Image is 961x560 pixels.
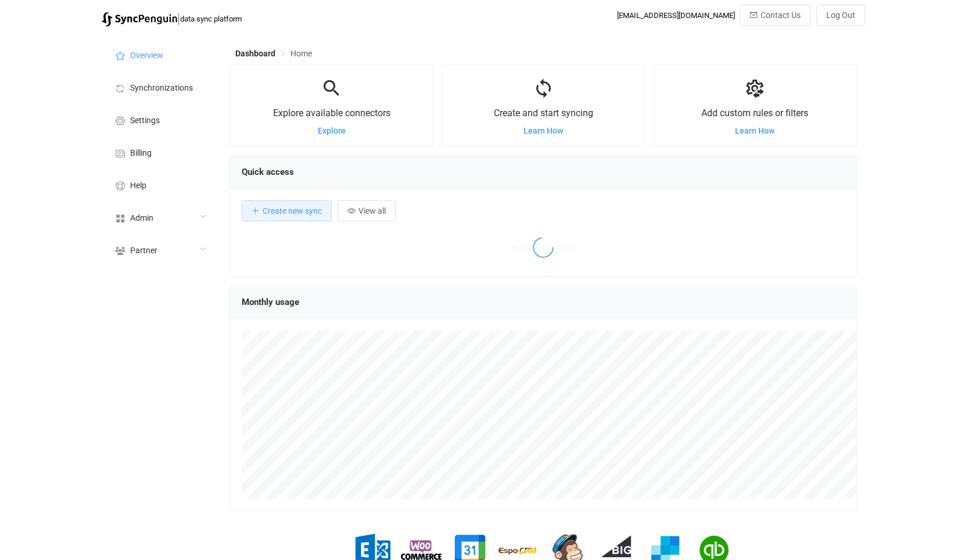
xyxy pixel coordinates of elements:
[130,84,193,93] span: Synchronizations
[523,126,563,135] a: Learn How
[235,49,312,58] div: Breadcrumb
[273,107,390,119] span: Explore available connectors
[130,149,152,158] span: Billing
[761,10,801,20] span: Contact Us
[235,49,275,58] span: Dashboard
[816,5,865,26] button: Log Out
[102,136,218,168] a: Billing
[291,49,312,58] span: Home
[740,5,811,26] button: Contact Us
[102,10,242,27] a: |data sync platform
[242,200,332,221] button: Create new sync
[826,10,855,20] span: Log Out
[338,200,396,221] button: View all
[318,126,346,135] a: Explore
[180,15,242,23] span: data sync platform
[130,214,153,223] span: Admin
[130,51,163,60] span: Overview
[102,12,177,27] img: syncpenguin.svg
[358,206,386,216] span: View all
[130,116,160,125] span: Settings
[242,297,299,307] span: Monthly usage
[130,181,146,191] span: Help
[701,107,808,119] span: Add custom rules or filters
[130,246,157,256] span: Partner
[735,126,774,135] a: Learn How
[242,167,294,177] span: Quick access
[102,103,218,136] a: Settings
[263,206,322,216] span: Create new sync
[494,107,593,119] span: Create and start syncing
[102,38,218,71] a: Overview
[177,10,180,27] span: |
[102,168,218,201] a: Help
[102,71,218,103] a: Synchronizations
[617,11,735,20] div: [EMAIL_ADDRESS][DOMAIN_NAME]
